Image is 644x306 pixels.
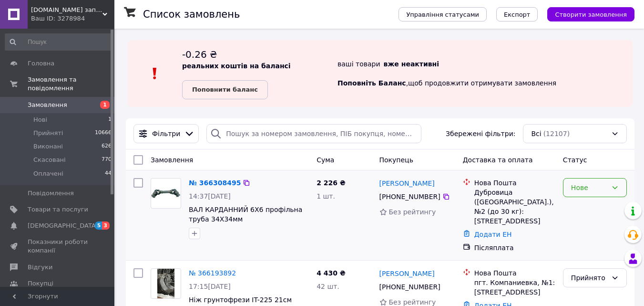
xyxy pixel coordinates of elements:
[182,49,217,60] span: -0.26 ₴
[406,11,479,18] span: Управління статусами
[189,192,231,200] span: 14:37[DATE]
[151,156,193,164] span: Замовлення
[389,298,436,306] span: Без рейтингу
[446,129,515,138] span: Збережені фільтри:
[105,169,112,178] span: 44
[5,33,112,51] input: Пошук
[182,80,268,99] a: Поповнити баланс
[504,11,531,18] span: Експорт
[379,179,435,188] a: [PERSON_NAME]
[474,268,555,278] div: Нова Пошта
[189,206,302,223] a: ВАЛ КАРДАННИЙ 6X6 профільна труба 34Х34мм
[33,129,63,137] span: Прийняті
[378,190,442,203] div: [PHONE_NUMBER]
[151,188,181,198] img: Фото товару
[379,156,413,164] span: Покупець
[33,116,47,124] span: Нові
[317,192,335,200] span: 1 шт.
[317,156,334,164] span: Cума
[496,7,538,21] button: Експорт
[531,129,541,138] span: Всі
[189,269,236,277] a: № 366193892
[33,169,63,178] span: Оплачені
[157,269,174,298] img: Фото товару
[33,142,63,151] span: Виконані
[189,179,241,187] a: № 366308495
[384,60,440,68] b: вже неактивні
[474,243,555,253] div: Післяплата
[100,101,110,109] span: 1
[108,116,112,124] span: 1
[148,66,162,81] img: :exclamation:
[28,189,74,198] span: Повідомлення
[571,182,607,193] div: Нове
[337,48,633,99] div: ваші товари , щоб продовжити отримувати замовлення
[28,101,67,109] span: Замовлення
[189,283,231,290] span: 17:15[DATE]
[555,11,627,18] span: Створити замовлення
[571,273,607,283] div: Прийнято
[474,188,555,226] div: Дубровица ([GEOGRAPHIC_DATA].), №2 (до 30 кг): [STREET_ADDRESS]
[378,280,442,294] div: [PHONE_NUMBER]
[31,6,102,14] span: ALLEX.PRO запчасти и комплектующие. Доставка по Украине
[317,179,346,187] span: 2 226 ₴
[463,156,533,164] span: Доставка та оплата
[28,75,114,93] span: Замовлення та повідомлення
[152,129,180,138] span: Фільтри
[317,269,346,277] span: 4 430 ₴
[95,129,112,137] span: 10666
[102,142,112,151] span: 626
[28,238,88,255] span: Показники роботи компанії
[474,231,512,238] a: Додати ЕН
[389,208,436,216] span: Без рейтингу
[538,10,634,18] a: Створити замовлення
[33,156,66,164] span: Скасовані
[206,124,421,143] input: Пошук за номером замовлення, ПІБ покупця, номером телефону, Email, номером накладної
[474,278,555,297] div: пгт. Компаниевка, №1: [STREET_ADDRESS]
[102,156,112,164] span: 770
[102,222,110,230] span: 3
[151,268,181,299] a: Фото товару
[31,14,114,23] div: Ваш ID: 3278984
[337,79,406,87] b: Поповніть Баланс
[95,222,102,230] span: 5
[317,283,339,290] span: 42 шт.
[28,279,53,288] span: Покупці
[143,9,240,20] h1: Список замовлень
[28,222,98,230] span: [DEMOGRAPHIC_DATA]
[399,7,487,21] button: Управління статусами
[474,178,555,188] div: Нова Пошта
[28,263,52,272] span: Відгуки
[379,269,435,278] a: [PERSON_NAME]
[547,7,634,21] button: Створити замовлення
[28,205,88,214] span: Товари та послуги
[543,130,570,137] span: (12107)
[151,178,181,209] a: Фото товару
[563,156,587,164] span: Статус
[28,59,54,68] span: Головна
[192,86,258,93] b: Поповнити баланс
[182,62,291,70] b: реальних коштів на балансі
